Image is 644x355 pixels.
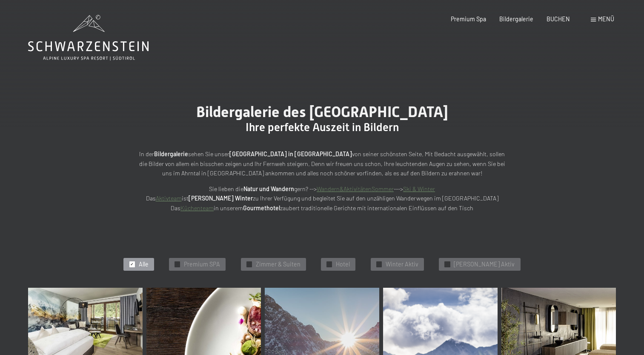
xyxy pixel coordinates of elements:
a: BUCHEN [547,15,570,23]
strong: [GEOGRAPHIC_DATA] in [GEOGRAPHIC_DATA] [229,150,352,157]
span: Winter Aktiv [386,260,418,269]
strong: Gourmethotel [243,204,280,212]
span: Menü [598,15,614,23]
a: Aktivteam [156,195,182,202]
span: Bildergalerie des [GEOGRAPHIC_DATA] [196,103,448,120]
span: ✓ [377,262,381,267]
span: Hotel [336,260,350,269]
span: [PERSON_NAME] Aktiv [454,260,515,269]
span: Alle [139,260,149,269]
span: ✓ [130,262,134,267]
span: Ihre perfekte Auszeit in Bildern [246,121,399,134]
a: Bildergalerie [499,15,533,23]
span: ✓ [247,262,251,267]
strong: Bildergalerie [154,150,188,157]
span: ✓ [328,262,331,267]
a: Wandern&AktivitätenSommer [317,185,394,192]
span: Premium SPA [184,260,220,269]
strong: Natur und Wandern [243,185,294,192]
p: Sie lieben die gern? --> ---> Das ist zu Ihrer Verfügung und begleitet Sie auf den unzähligen Wan... [135,184,509,213]
a: Premium Spa [451,15,486,23]
span: ✓ [176,262,179,267]
p: In der sehen Sie unser von seiner schönsten Seite. Mit Bedacht ausgewählt, sollen die Bilder von ... [135,149,509,178]
span: ✓ [446,262,449,267]
a: Ski & Winter [403,185,435,192]
a: Küchenteam [180,204,214,212]
span: Zimmer & Suiten [256,260,301,269]
strong: [PERSON_NAME] Winter [189,195,253,202]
